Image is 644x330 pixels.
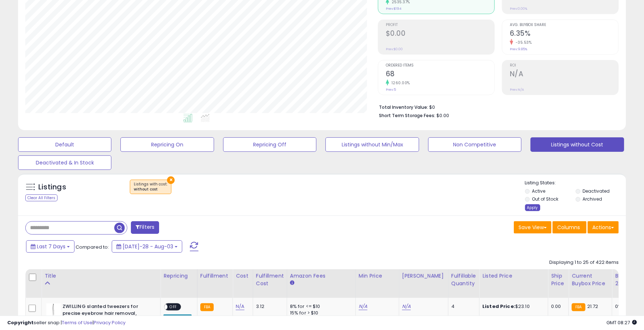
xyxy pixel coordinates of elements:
div: 3.12 [256,303,281,310]
span: ROI [510,64,618,68]
button: × [167,176,175,184]
button: Actions [588,221,619,233]
div: Apply [525,204,540,211]
button: Repricing On [120,137,214,152]
small: FBA [200,303,214,311]
button: Listings without Min/Max [325,137,419,152]
a: Privacy Policy [94,319,125,326]
label: Active [532,188,545,194]
div: 0.00 [551,303,563,310]
label: Archived [583,196,602,202]
b: Short Term Storage Fees: [379,112,435,119]
h5: Listings [38,182,66,192]
span: Profit [386,23,494,27]
div: Ship Price [551,272,566,287]
h2: $0.00 [386,29,494,39]
div: $23.10 [482,303,542,310]
b: Total Inventory Value: [379,104,428,110]
div: Fulfillable Quantity [451,272,476,287]
span: Ordered Items [386,64,494,68]
a: Terms of Use [62,319,93,326]
span: Columns [557,224,580,231]
small: -35.53% [513,40,532,45]
a: N/A [359,303,367,310]
li: $0 [379,102,613,111]
div: [PERSON_NAME] [402,272,445,280]
button: Default [18,137,111,152]
button: Deactivated & In Stock [18,155,111,170]
h2: 6.35% [510,29,618,39]
small: Prev: $0.00 [386,47,403,51]
span: OFF [167,304,179,310]
div: Min Price [359,272,396,280]
b: ZWILLING slanted tweezers for precise eyebrow hair removal, stainless steel polished, 90 mm [63,303,150,325]
div: 0% [615,303,639,310]
button: Save View [514,221,551,233]
a: N/A [402,303,411,310]
span: Avg. Buybox Share [510,23,618,27]
div: BB Share 24h. [615,272,641,287]
small: Prev: N/A [510,87,524,92]
span: Listings with cost : [134,181,167,192]
div: Amazon Fees [290,272,353,280]
button: Listings without Cost [530,137,624,152]
div: without cost [134,187,167,192]
div: Cost [236,272,250,280]
span: 21.72 [587,303,598,310]
div: seller snap | | [7,320,125,326]
small: FBA [572,303,585,311]
label: Out of Stock [532,196,558,202]
span: Compared to: [76,244,109,250]
span: Last 7 Days [37,243,65,250]
h2: N/A [510,70,618,80]
div: Clear All Filters [25,194,57,201]
img: 11DZNtNo25L._SL40_.jpg [46,303,61,318]
div: Fulfillment Cost [256,272,284,287]
button: Columns [553,221,587,233]
p: Listing States: [525,180,626,187]
span: $0.00 [436,112,449,119]
a: N/A [236,303,244,310]
small: Prev: 9.85% [510,47,527,51]
label: Deactivated [583,188,610,194]
small: Prev: 0.00% [510,7,527,11]
button: Repricing Off [223,137,316,152]
span: 2025-08-11 08:27 GMT [606,319,637,326]
div: Fulfillment [200,272,230,280]
button: Last 7 Days [26,240,74,253]
small: Prev: 5 [386,87,396,92]
small: Prev: $194 [386,7,401,11]
div: Title [44,272,157,280]
button: Filters [131,221,159,234]
div: Repricing [163,272,194,280]
div: Displaying 1 to 25 of 422 items [549,259,619,266]
h2: 68 [386,70,494,80]
button: [DATE]-28 - Aug-03 [112,240,182,253]
span: [DATE]-28 - Aug-03 [123,243,173,250]
div: 4 [451,303,474,310]
small: Amazon Fees. [290,280,294,286]
div: 8% for <= $10 [290,303,350,310]
div: Listed Price [482,272,545,280]
b: Listed Price: [482,303,515,310]
small: 1260.00% [389,80,410,86]
div: Current Buybox Price [572,272,609,287]
strong: Copyright [7,319,34,326]
button: Non Competitive [428,137,521,152]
